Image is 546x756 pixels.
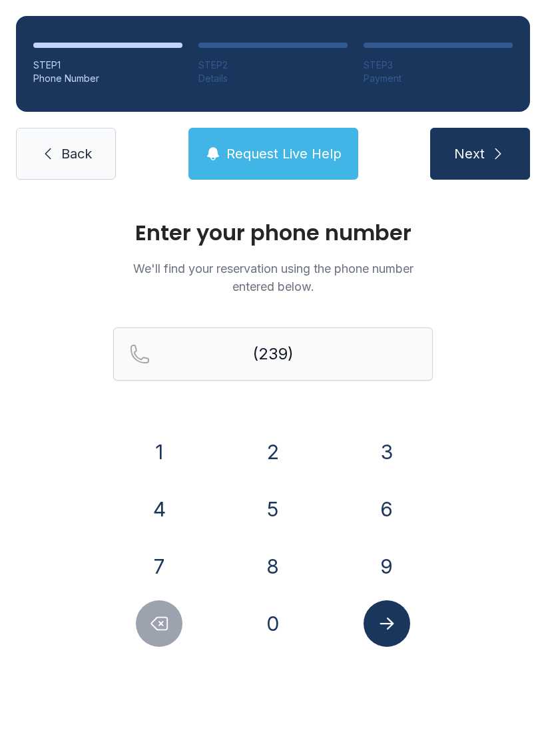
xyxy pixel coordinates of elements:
button: 8 [250,543,296,590]
button: 2 [250,429,296,475]
button: 1 [136,429,182,475]
button: Delete number [136,600,182,647]
button: 4 [136,486,182,532]
button: 3 [364,429,410,475]
button: Submit lookup form [364,600,410,647]
div: Payment [364,72,513,85]
span: Next [454,144,485,163]
button: 7 [136,543,182,590]
div: Details [198,72,348,85]
span: Back [61,144,92,163]
div: STEP 2 [198,59,348,72]
div: Phone Number [33,72,182,85]
button: 6 [364,486,410,532]
span: Request Live Help [226,144,342,163]
h1: Enter your phone number [113,222,433,244]
button: 0 [250,600,296,647]
div: STEP 3 [364,59,513,72]
button: 5 [250,486,296,532]
div: STEP 1 [33,59,182,72]
p: We'll find your reservation using the phone number entered below. [113,260,433,295]
button: 9 [364,543,410,590]
input: Reservation phone number [113,327,433,381]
